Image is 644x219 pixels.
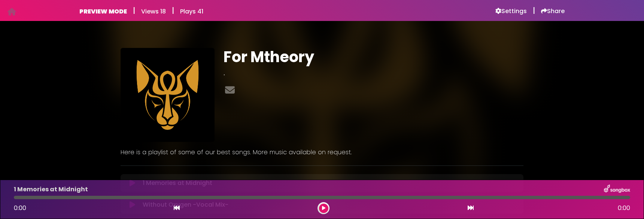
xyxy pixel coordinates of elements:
[224,48,523,66] h1: For Mtheory
[180,8,203,15] h6: Plays 41
[133,6,135,15] h5: |
[121,48,215,142] img: smoe8rFDQSm9NcB63BLU
[79,8,127,15] h6: PREVIEW MODE
[172,6,174,15] h5: |
[541,7,565,15] a: Share
[495,7,527,15] a: Settings
[618,204,630,213] span: 0:00
[141,8,166,15] h6: Views 18
[604,185,630,194] img: songbox-logo-white.png
[533,6,535,15] h5: |
[121,148,523,157] p: Here is a playlist of some of our best songs. More music available on request.
[143,179,212,188] p: 1 Memories at Midnight
[14,185,88,194] p: 1 Memories at Midnight
[224,69,523,77] h3: .
[14,204,26,212] span: 0:00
